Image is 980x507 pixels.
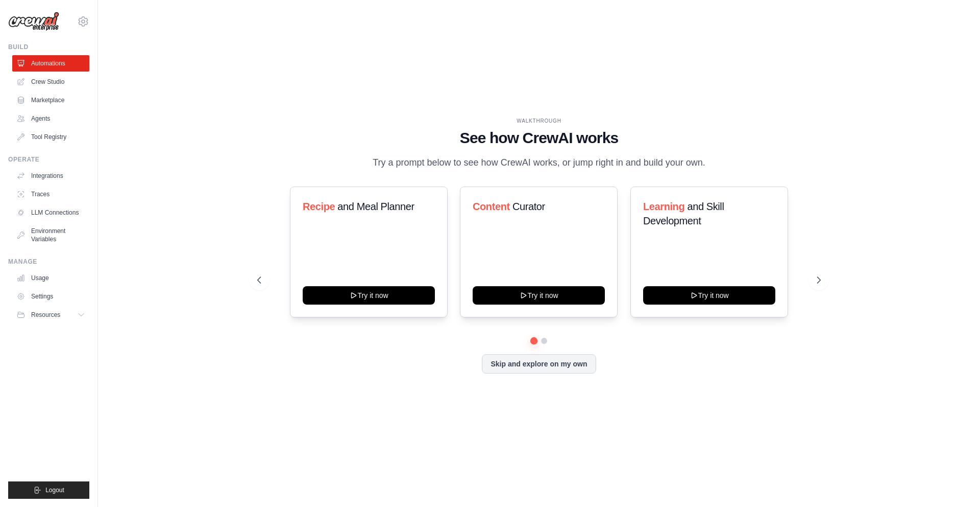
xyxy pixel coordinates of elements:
[12,288,89,305] a: Settings
[303,286,435,305] button: Try it now
[473,201,510,212] span: Content
[12,270,89,286] a: Usage
[8,258,89,266] div: Manage
[473,286,605,305] button: Try it now
[303,201,335,212] span: Recipe
[31,311,60,319] span: Resources
[643,201,724,226] span: and Skill Development
[12,186,89,202] a: Traces
[12,129,89,145] a: Tool Registry
[8,481,89,499] button: Logout
[367,155,710,170] p: Try a prompt below to see how CrewAI works, or jump right in and build your own.
[512,201,545,212] span: Curator
[257,117,821,125] div: WALKTHROUGH
[12,223,89,247] a: Environment Variables
[643,201,684,212] span: Learning
[257,129,821,147] h1: See how CrewAI works
[12,55,89,72] a: Automations
[8,12,59,31] img: Logo
[8,155,89,164] div: Operate
[12,92,89,108] a: Marketplace
[643,286,775,305] button: Try it now
[337,201,414,212] span: and Meal Planner
[12,110,89,127] a: Agents
[12,307,89,323] button: Resources
[12,74,89,90] a: Crew Studio
[8,43,89,51] div: Build
[12,204,89,221] a: LLM Connections
[482,354,596,374] button: Skip and explore on my own
[45,486,64,494] span: Logout
[12,168,89,184] a: Integrations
